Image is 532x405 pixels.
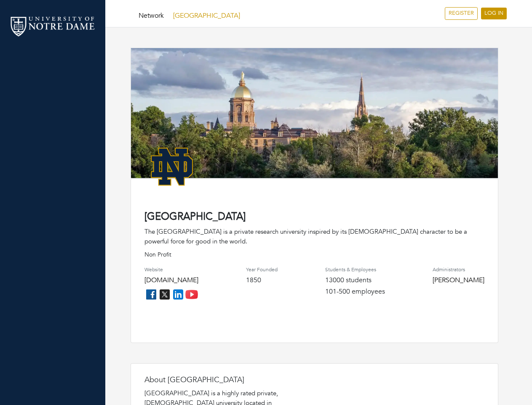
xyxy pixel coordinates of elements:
[144,139,199,194] img: NotreDame_Logo.png
[144,267,198,273] h4: Website
[144,227,484,246] div: The [GEOGRAPHIC_DATA] is a private research university inspired by its [DEMOGRAPHIC_DATA] charact...
[325,288,385,296] h4: 101-500 employees
[144,275,198,285] a: [DOMAIN_NAME]
[8,15,97,38] img: nd_logo.png
[139,11,164,20] a: Network
[433,267,484,273] h4: Administrators
[144,250,484,259] p: Non Profit
[144,375,313,385] h4: About [GEOGRAPHIC_DATA]
[433,275,484,285] a: [PERSON_NAME]
[158,288,171,301] img: twitter_icon-7d0bafdc4ccc1285aa2013833b377ca91d92330db209b8298ca96278571368c9.png
[481,8,507,19] a: LOG IN
[131,48,498,189] img: rare_disease_hero-1920%20copy.png
[139,12,240,20] h5: [GEOGRAPHIC_DATA]
[246,267,278,273] h4: Year Founded
[445,7,478,20] a: REGISTER
[144,211,484,223] h4: [GEOGRAPHIC_DATA]
[325,267,385,273] h4: Students & Employees
[246,276,278,284] h4: 1850
[325,276,385,284] h4: 13000 students
[185,288,198,301] img: youtube_icon-fc3c61c8c22f3cdcae68f2f17984f5f016928f0ca0694dd5da90beefb88aa45e.png
[144,288,158,301] img: facebook_icon-256f8dfc8812ddc1b8eade64b8eafd8a868ed32f90a8d2bb44f507e1979dbc24.png
[171,288,185,301] img: linkedin_icon-84db3ca265f4ac0988026744a78baded5d6ee8239146f80404fb69c9eee6e8e7.png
